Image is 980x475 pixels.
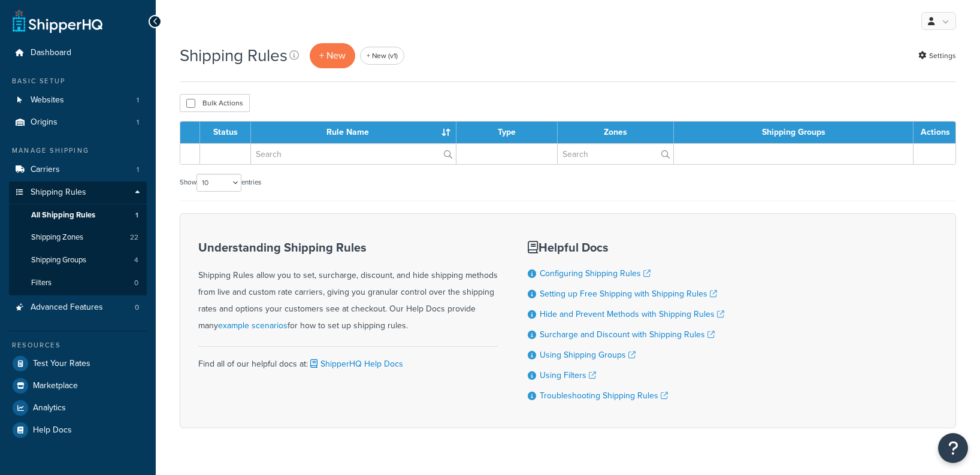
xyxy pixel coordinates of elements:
[31,210,95,220] span: All Shipping Rules
[218,319,288,332] a: example scenarios
[938,433,968,463] button: Open Resource Center
[200,122,251,143] th: Status
[31,117,58,128] span: Origins
[9,297,147,319] li: Advanced Features
[674,122,914,143] th: Shipping Groups
[251,122,456,143] th: Rule Name
[9,272,147,294] a: Filters 0
[31,302,103,313] span: Advanced Features
[9,181,147,204] a: Shipping Rules
[9,159,147,181] li: Carriers
[9,272,147,294] li: Filters
[9,226,147,249] a: Shipping Zones 22
[31,255,86,265] span: Shipping Groups
[198,241,498,334] div: Shipping Rules allow you to set, surcharge, discount, and hide shipping methods from live and cus...
[540,369,596,382] a: Using Filters
[31,278,52,288] span: Filters
[33,381,78,391] span: Marketplace
[31,165,60,175] span: Carriers
[180,44,288,67] h1: Shipping Rules
[137,95,139,105] span: 1
[9,89,147,111] a: Websites 1
[9,353,147,374] a: Test Your Rates
[9,111,147,134] li: Origins
[9,297,147,319] a: Advanced Features 0
[9,419,147,441] a: Help Docs
[9,375,147,397] a: Marketplace
[310,43,355,68] p: + New
[540,288,717,300] a: Setting up Free Shipping with Shipping Rules
[9,340,147,350] div: Resources
[31,232,83,243] span: Shipping Zones
[914,122,955,143] th: Actions
[540,308,724,320] a: Hide and Prevent Methods with Shipping Rules
[130,232,138,243] span: 22
[135,210,138,220] span: 1
[33,425,72,435] span: Help Docs
[180,94,250,112] button: Bulk Actions
[137,165,139,175] span: 1
[9,204,147,226] li: All Shipping Rules
[918,47,956,64] a: Settings
[9,181,147,295] li: Shipping Rules
[360,47,404,65] a: + New (v1)
[198,346,498,373] div: Find all of our helpful docs at:
[9,42,147,64] a: Dashboard
[31,187,86,198] span: Shipping Rules
[33,359,90,369] span: Test Your Rates
[135,302,139,313] span: 0
[13,9,102,33] a: ShipperHQ Home
[9,159,147,181] a: Carriers 1
[9,249,147,271] a: Shipping Groups 4
[9,146,147,156] div: Manage Shipping
[308,358,403,370] a: ShipperHQ Help Docs
[9,89,147,111] li: Websites
[558,144,674,164] input: Search
[9,76,147,86] div: Basic Setup
[9,111,147,134] a: Origins 1
[9,249,147,271] li: Shipping Groups
[9,204,147,226] a: All Shipping Rules 1
[540,389,668,402] a: Troubleshooting Shipping Rules
[540,328,715,341] a: Surcharge and Discount with Shipping Rules
[558,122,674,143] th: Zones
[540,349,636,361] a: Using Shipping Groups
[456,122,558,143] th: Type
[198,241,498,254] h3: Understanding Shipping Rules
[196,174,241,192] select: Showentries
[31,48,71,58] span: Dashboard
[134,278,138,288] span: 0
[540,267,651,280] a: Configuring Shipping Rules
[528,241,724,254] h3: Helpful Docs
[33,403,66,413] span: Analytics
[9,397,147,419] a: Analytics
[180,174,261,192] label: Show entries
[134,255,138,265] span: 4
[251,144,456,164] input: Search
[137,117,139,128] span: 1
[9,226,147,249] li: Shipping Zones
[31,95,64,105] span: Websites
